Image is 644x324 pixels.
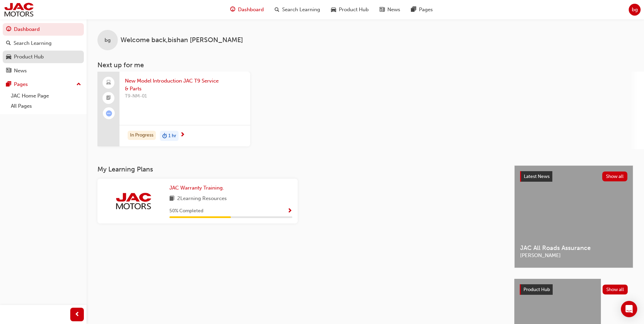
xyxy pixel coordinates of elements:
[3,78,84,91] button: Pages
[169,185,224,191] span: JAC Warranty Training.
[6,26,11,33] span: guage-icon
[3,65,84,77] a: News
[524,174,550,179] span: Latest News
[621,301,637,317] div: Open Intercom Messenger
[128,131,156,140] div: In Progress
[3,23,84,36] a: Dashboard
[520,244,627,252] span: JAC All Roads Assurance
[97,165,503,173] h3: My Learning Plans
[520,252,627,259] span: [PERSON_NAME]
[275,5,279,14] span: search-icon
[3,51,84,63] a: Product Hub
[169,195,174,203] span: book-icon
[387,6,400,14] span: News
[75,310,80,319] span: prev-icon
[177,195,227,203] span: 2 Learning Resources
[106,94,111,103] span: booktick-icon
[87,61,644,69] h3: Next up for me
[121,36,243,44] span: Welcome back , bishan [PERSON_NAME]
[629,4,641,16] button: bg
[603,285,628,294] button: Show all
[238,6,264,14] span: Dashboard
[326,3,374,17] a: car-iconProduct Hub
[169,207,203,215] span: 50 % Completed
[180,132,185,138] span: next-icon
[520,284,628,295] a: Product HubShow all
[287,207,292,215] button: Show Progress
[6,68,11,74] span: news-icon
[106,110,112,116] span: learningRecordVerb_ATTEMPT-icon
[3,22,84,78] button: DashboardSearch LearningProduct HubNews
[3,37,84,50] a: Search Learning
[106,78,111,87] span: laptop-icon
[3,2,34,17] img: jac-portal
[520,171,627,182] a: Latest NewsShow all
[14,80,28,88] div: Pages
[419,6,433,14] span: Pages
[105,36,111,44] span: bg
[14,39,52,47] div: Search Learning
[411,5,416,14] span: pages-icon
[8,91,84,101] a: JAC Home Page
[8,101,84,111] a: All Pages
[14,53,44,61] div: Product Hub
[6,40,11,47] span: search-icon
[602,172,628,181] button: Show all
[115,192,152,210] img: jac-portal
[287,208,292,214] span: Show Progress
[6,54,11,60] span: car-icon
[230,5,235,14] span: guage-icon
[225,3,269,17] a: guage-iconDashboard
[632,6,638,14] span: bg
[282,6,320,14] span: Search Learning
[380,5,385,14] span: news-icon
[76,80,81,89] span: up-icon
[339,6,369,14] span: Product Hub
[406,3,438,17] a: pages-iconPages
[97,72,250,146] a: New Model Introduction JAC T9 Service & PartsT9-NM-01In Progressduration-icon1 hr
[125,92,245,100] span: T9-NM-01
[514,165,633,268] a: Latest NewsShow allJAC All Roads Assurance[PERSON_NAME]
[162,131,167,140] span: duration-icon
[169,184,227,192] a: JAC Warranty Training.
[6,82,11,88] span: pages-icon
[523,287,550,292] span: Product Hub
[125,77,245,92] span: New Model Introduction JAC T9 Service & Parts
[331,5,336,14] span: car-icon
[168,132,176,140] span: 1 hr
[14,67,27,75] div: News
[374,3,406,17] a: news-iconNews
[269,3,326,17] a: search-iconSearch Learning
